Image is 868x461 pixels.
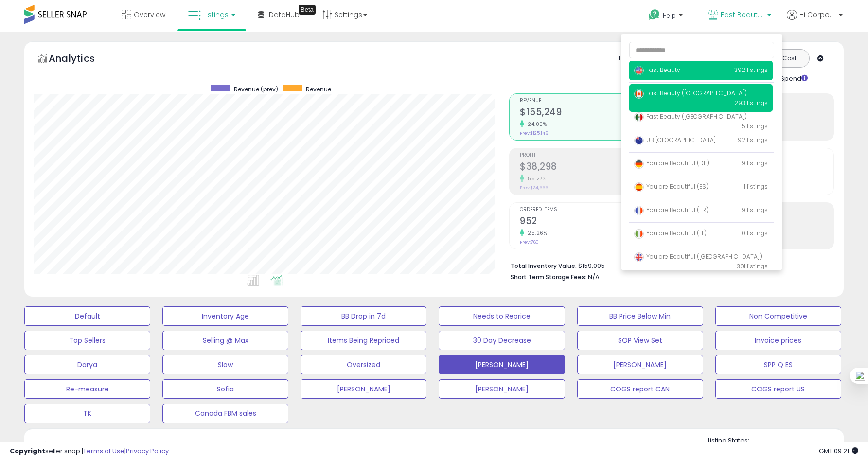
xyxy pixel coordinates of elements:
button: COGS report US [715,379,841,399]
button: Invoice prices [715,331,841,350]
h2: 952 [520,215,666,229]
span: Help [663,11,676,19]
button: 30 Day Decrease [439,331,565,350]
h5: Listings [52,440,89,453]
span: Ordered Items [520,207,666,213]
button: Slow [162,355,288,374]
small: 25.26% [524,230,547,237]
span: 2025-10-9 09:21 GMT [819,446,858,456]
span: DataHub [269,10,300,19]
span: Fast Beauty [634,66,680,74]
span: 392 listings [734,66,768,74]
button: TK [24,404,150,423]
small: Prev: 760 [520,239,539,245]
button: COGS report CAN [577,379,703,399]
img: spain.png [634,182,644,192]
span: Overview [134,10,165,19]
div: seller snap | | [10,447,169,456]
img: uk.png [634,252,644,262]
span: Fast Beauty ([GEOGRAPHIC_DATA]) [634,112,747,121]
span: You are Beautiful (ES) [634,182,709,191]
button: BB Drop in 7d [301,306,426,326]
p: Listing States: [708,436,844,445]
span: Hi Corporate [799,10,836,19]
img: germany.png [634,159,644,169]
span: 9 listings [742,159,768,167]
span: 19 listings [740,206,768,214]
span: Revenue (prev) [234,85,278,93]
img: one_i.png [855,371,865,381]
li: $159,005 [511,259,827,271]
span: 10 listings [740,229,768,237]
button: Items Being Repriced [301,331,426,350]
img: australia.png [634,136,644,145]
small: Prev: $125,146 [520,130,548,136]
a: Terms of Use [83,446,124,456]
b: Short Term Storage Fees: [511,273,586,281]
button: SPP Q ES [715,355,841,374]
img: usa.png [634,66,644,75]
button: Inventory Age [162,306,288,326]
button: Sofia [162,379,288,399]
small: 55.27% [524,175,546,182]
button: BB Price Below Min [577,306,703,326]
button: [PERSON_NAME] [577,355,703,374]
button: Selling @ Max [162,331,288,350]
button: Re-measure [24,379,150,399]
button: Oversized [301,355,426,374]
img: canada.png [634,89,644,99]
button: Non Competitive [715,306,841,326]
h5: Analytics [49,52,114,68]
h2: $155,249 [520,106,666,120]
span: Profit [520,153,666,158]
span: You are Beautiful ([GEOGRAPHIC_DATA]) [634,252,762,261]
button: Needs to Reprice [439,306,565,326]
button: Canada FBM sales [162,404,288,423]
span: UB [GEOGRAPHIC_DATA] [634,136,716,144]
span: Listings [203,10,229,19]
span: 301 listings [737,262,768,270]
button: [PERSON_NAME] [439,379,565,399]
h2: $38,298 [520,161,666,174]
span: Revenue [520,98,666,104]
span: 293 listings [734,99,768,107]
i: Get Help [648,9,660,21]
small: 24.05% [524,121,547,128]
span: N/A [588,272,600,282]
div: Tooltip anchor [299,5,316,15]
div: Totals For [618,54,655,63]
b: Total Inventory Value: [511,262,577,270]
small: Prev: $24,666 [520,185,548,191]
button: SOP View Set [577,331,703,350]
button: Darya [24,355,150,374]
span: 192 listings [736,136,768,144]
span: 15 listings [740,122,768,130]
a: Help [641,1,692,32]
span: Fast Beauty ([GEOGRAPHIC_DATA]) [721,10,764,19]
strong: Copyright [10,446,45,456]
span: 1 listings [744,182,768,191]
span: Fast Beauty ([GEOGRAPHIC_DATA]) [634,89,747,97]
button: [PERSON_NAME] [439,355,565,374]
a: Privacy Policy [126,446,169,456]
img: mexico.png [634,112,644,122]
span: Revenue [306,85,331,93]
img: italy.png [634,229,644,239]
span: You are Beautiful (IT) [634,229,707,237]
img: france.png [634,206,644,215]
a: Hi Corporate [787,10,843,32]
button: Default [24,306,150,326]
span: You are Beautiful (DE) [634,159,709,167]
span: You are Beautiful (FR) [634,206,709,214]
button: Top Sellers [24,331,150,350]
button: [PERSON_NAME] [301,379,426,399]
